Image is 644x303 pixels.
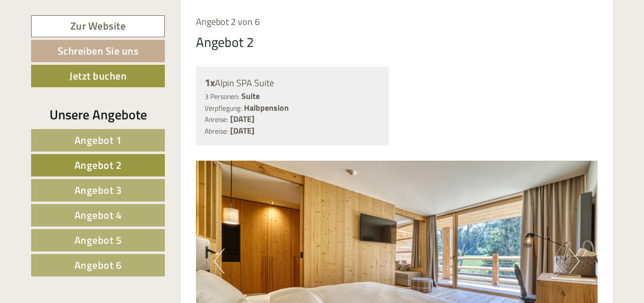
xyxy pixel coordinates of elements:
[196,15,260,29] span: Angebot 2 von 6
[177,8,225,25] div: Dienstag
[336,264,402,287] button: Senden
[241,90,260,102] b: Suite
[75,207,122,223] span: Angebot 4
[230,113,255,125] b: [DATE]
[31,65,165,87] a: Jetzt buchen
[244,102,289,114] b: Halbpension
[31,40,165,62] a: Schreiben Sie uns
[75,257,122,273] span: Angebot 6
[196,33,254,52] div: Angebot 2
[75,232,122,248] span: Angebot 5
[75,182,122,198] span: Angebot 3
[214,248,225,274] button: Previous
[205,126,228,136] small: Abreise:
[31,105,165,124] div: Unsere Angebote
[205,114,228,124] small: Anreise:
[8,28,163,59] div: Guten Tag, wie können wir Ihnen helfen?
[15,30,158,38] div: [GEOGRAPHIC_DATA]
[230,124,255,137] b: [DATE]
[75,157,122,173] span: Angebot 2
[205,75,381,90] div: Alpin SPA Suite
[15,49,158,57] small: 21:42
[205,74,215,90] b: 1x
[75,132,122,148] span: Angebot 1
[205,91,239,102] small: 3 Personen:
[569,248,580,274] button: Next
[31,15,165,37] a: Zur Website
[205,103,242,113] small: Verpflegung:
